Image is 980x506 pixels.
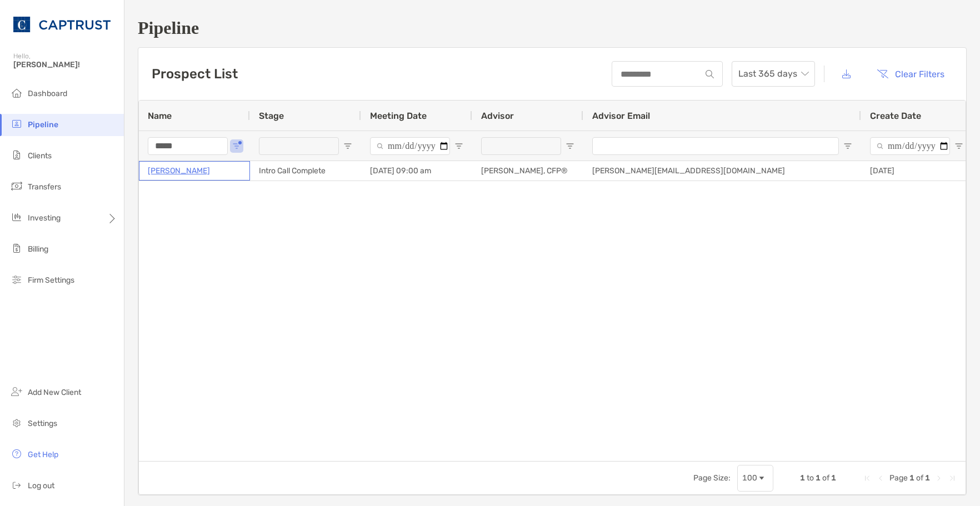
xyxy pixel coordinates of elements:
div: Page Size: [693,473,731,483]
div: Page Size [737,465,773,492]
img: dashboard icon [10,86,23,99]
a: [PERSON_NAME] [148,164,210,178]
button: Clear Filters [868,62,953,86]
button: Open Filter Menu [566,142,574,151]
div: [DATE] 09:00 am [361,161,472,181]
span: Investing [28,213,61,223]
span: Meeting Date [370,111,427,121]
img: CAPTRUST Logo [13,4,111,44]
img: firm-settings icon [10,273,23,286]
span: 1 [816,473,821,483]
input: Advisor Email Filter Input [592,137,839,155]
img: add_new_client icon [10,385,23,398]
span: 1 [831,473,836,483]
span: of [916,473,923,483]
div: Next Page [934,474,943,483]
div: First Page [863,474,872,483]
button: Open Filter Menu [843,142,852,151]
div: 100 [742,473,757,483]
span: Firm Settings [28,275,74,285]
span: Stage [259,111,284,121]
div: [PERSON_NAME][EMAIL_ADDRESS][DOMAIN_NAME] [583,161,861,181]
img: settings icon [10,416,23,429]
h1: Pipeline [138,18,967,38]
img: logout icon [10,478,23,492]
span: of [822,473,829,483]
input: Create Date Filter Input [870,137,950,155]
span: Log out [28,481,54,490]
span: 1 [925,473,930,483]
img: clients icon [10,148,23,162]
span: 1 [909,473,914,483]
div: Previous Page [876,474,885,483]
div: [DATE] [861,161,972,181]
span: 1 [800,473,805,483]
img: transfers icon [10,179,23,193]
button: Open Filter Menu [454,142,463,151]
span: Transfers [28,182,61,192]
h3: Prospect List [152,66,238,82]
span: Create Date [870,111,921,121]
button: Open Filter Menu [232,142,241,151]
img: input icon [706,70,714,78]
span: Advisor Email [592,111,650,121]
span: [PERSON_NAME]! [13,60,117,69]
img: pipeline icon [10,117,23,131]
span: Billing [28,244,48,254]
span: Clients [28,151,52,161]
div: Intro Call Complete [250,161,361,181]
span: Name [148,111,172,121]
span: Advisor [481,111,514,121]
div: Last Page [948,474,957,483]
span: to [807,473,814,483]
img: billing icon [10,242,23,255]
span: Page [889,473,908,483]
span: Settings [28,419,57,428]
input: Meeting Date Filter Input [370,137,450,155]
span: Dashboard [28,89,67,98]
input: Name Filter Input [148,137,228,155]
img: get-help icon [10,447,23,460]
button: Open Filter Menu [954,142,963,151]
span: Pipeline [28,120,58,129]
div: [PERSON_NAME], CFP® [472,161,583,181]
span: Get Help [28,450,58,459]
span: Add New Client [28,388,81,397]
span: Last 365 days [738,62,808,86]
button: Open Filter Menu [343,142,352,151]
img: investing icon [10,211,23,224]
